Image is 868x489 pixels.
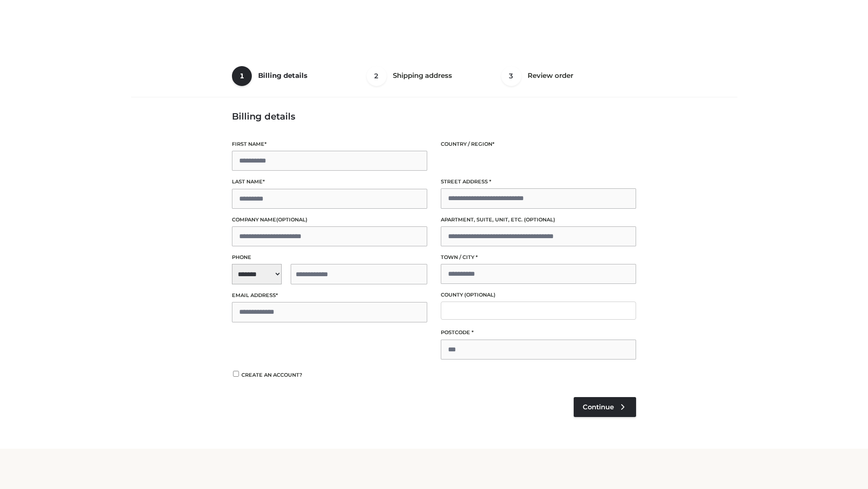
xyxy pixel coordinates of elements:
[441,291,636,299] label: County
[441,216,636,224] label: Apartment, suite, unit, etc.
[232,111,636,122] h3: Billing details
[583,403,614,411] span: Continue
[441,177,636,186] label: Street address
[241,372,302,378] span: Create an account?
[524,216,555,223] span: (optional)
[232,177,427,186] label: Last name
[232,253,427,262] label: Phone
[232,371,240,377] input: Create an account?
[464,292,495,298] span: (optional)
[574,397,636,417] a: Continue
[276,216,307,223] span: (optional)
[232,216,427,224] label: Company name
[232,140,427,149] label: First name
[441,253,636,262] label: Town / City
[441,140,636,149] label: Country / Region
[232,291,427,300] label: Email address
[441,328,636,337] label: Postcode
